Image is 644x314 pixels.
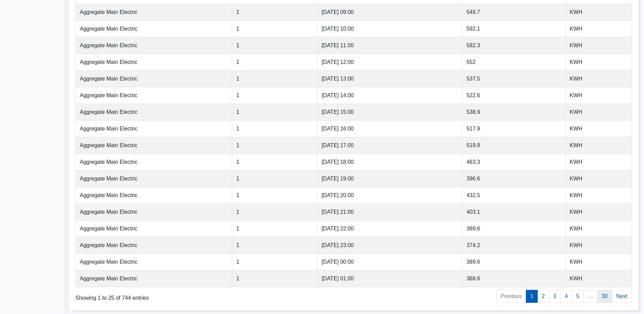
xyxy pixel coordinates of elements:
td: KWH [566,170,631,187]
td: 432.5 [462,187,566,204]
td: 1 [232,187,317,204]
td: Aggregate Main Electric [76,137,232,154]
td: 1 [232,104,317,120]
td: [DATE] 10:00 [317,20,462,37]
td: [DATE] 00:00 [317,254,462,270]
td: 374.2 [462,237,566,254]
td: 1 [232,120,317,137]
td: 549.7 [462,4,566,20]
td: 1 [232,170,317,187]
td: [DATE] 22:00 [317,220,462,237]
td: [DATE] 19:00 [317,170,462,187]
td: Aggregate Main Electric [76,104,232,120]
td: Aggregate Main Electric [76,54,232,70]
td: Aggregate Main Electric [76,37,232,54]
a: 30 [597,290,612,303]
td: Aggregate Main Electric [76,237,232,254]
td: 519.8 [462,137,566,154]
td: 1 [232,204,317,220]
a: 5 [572,290,584,303]
td: [DATE] 01:00 [317,270,462,287]
td: Aggregate Main Electric [76,4,232,20]
td: 1 [232,20,317,37]
td: Aggregate Main Electric [76,154,232,170]
td: Aggregate Main Electric [76,270,232,287]
a: 2 [537,290,549,303]
td: [DATE] 16:00 [317,120,462,137]
td: Aggregate Main Electric [76,120,232,137]
td: Aggregate Main Electric [76,20,232,37]
td: [DATE] 12:00 [317,54,462,70]
td: 1 [232,254,317,270]
td: [DATE] 18:00 [317,154,462,170]
td: KWH [566,187,631,204]
td: KWH [566,254,631,270]
td: KWH [566,70,631,87]
td: KWH [566,204,631,220]
td: 1 [232,4,317,20]
td: KWH [566,54,631,70]
td: [DATE] 17:00 [317,137,462,154]
td: [DATE] 09:00 [317,4,462,20]
td: 582.3 [462,37,566,54]
td: [DATE] 11:00 [317,37,462,54]
a: 4 [560,290,572,303]
td: [DATE] 13:00 [317,70,462,87]
td: [DATE] 20:00 [317,187,462,204]
td: Aggregate Main Electric [76,87,232,104]
td: 463.3 [462,154,566,170]
td: KWH [566,20,631,37]
a: Next [612,290,632,303]
td: 1 [232,137,317,154]
td: 517.9 [462,120,566,137]
td: KWH [566,220,631,237]
td: KWH [566,37,631,54]
td: Aggregate Main Electric [76,254,232,270]
td: 1 [232,37,317,54]
td: KWH [566,237,631,254]
td: KWH [566,137,631,154]
td: 368.6 [462,270,566,287]
td: Aggregate Main Electric [76,204,232,220]
td: KWH [566,120,631,137]
td: [DATE] 15:00 [317,104,462,120]
td: Aggregate Main Electric [76,70,232,87]
td: KWH [566,270,631,287]
td: Aggregate Main Electric [76,220,232,237]
td: 1 [232,237,317,254]
td: 1 [232,54,317,70]
td: 537.5 [462,70,566,87]
td: Aggregate Main Electric [76,187,232,204]
td: 389.6 [462,254,566,270]
td: [DATE] 23:00 [317,237,462,254]
td: 403.1 [462,204,566,220]
td: [DATE] 21:00 [317,204,462,220]
td: 1 [232,154,317,170]
td: KWH [566,87,631,104]
td: Aggregate Main Electric [76,170,232,187]
td: 1 [232,270,317,287]
td: [DATE] 14:00 [317,87,462,104]
td: 1 [232,87,317,104]
td: KWH [566,4,631,20]
td: 1 [232,70,317,87]
div: Showing 1 to 25 of 744 entries [75,289,301,302]
td: KWH [566,154,631,170]
a: 3 [549,290,561,303]
td: 396.6 [462,170,566,187]
td: 552 [462,54,566,70]
a: 1 [526,290,538,303]
td: 522.6 [462,87,566,104]
td: 1 [232,220,317,237]
td: KWH [566,104,631,120]
td: 389.6 [462,220,566,237]
td: 592.1 [462,20,566,37]
td: 538.9 [462,104,566,120]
